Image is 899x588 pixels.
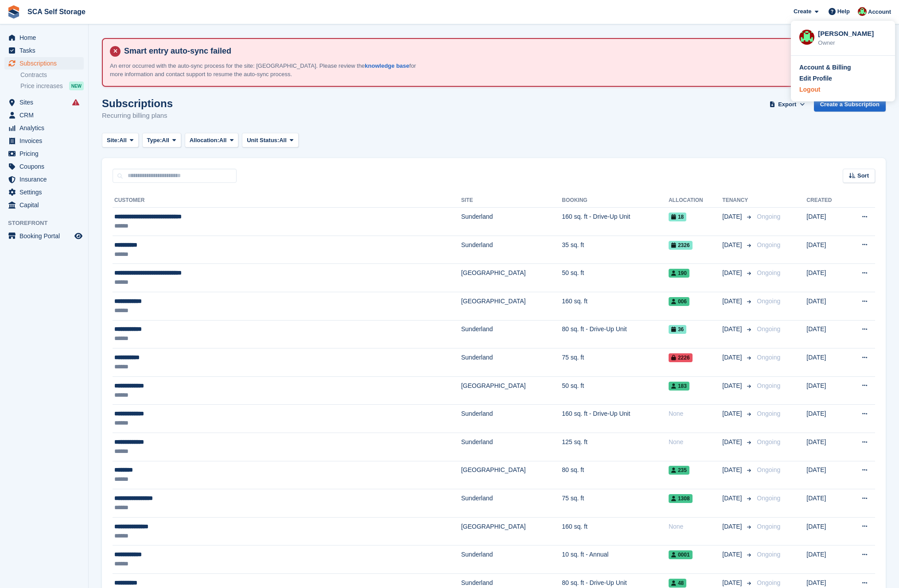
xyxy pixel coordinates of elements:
[219,136,227,145] span: All
[19,135,73,147] span: Invoices
[669,213,686,221] span: 18
[806,236,846,264] td: [DATE]
[806,348,846,377] td: [DATE]
[757,410,780,417] span: Ongoing
[4,160,84,173] a: menu
[19,160,73,173] span: Coupons
[837,7,850,16] span: Help
[722,550,743,559] span: [DATE]
[24,4,89,19] a: SCA Self Storage
[806,489,846,518] td: [DATE]
[4,122,84,134] a: menu
[562,376,669,405] td: 50 sq. ft
[799,85,820,94] div: Logout
[142,133,181,147] button: Type: All
[757,213,780,220] span: Ongoing
[806,320,846,348] td: [DATE]
[722,240,743,250] span: [DATE]
[8,219,88,228] span: Storefront
[757,325,780,333] span: Ongoing
[461,348,562,377] td: Sunderland
[19,96,73,108] span: Sites
[562,320,669,348] td: 80 sq. ft - Drive-Up Unit
[19,199,73,211] span: Capital
[669,550,693,559] span: 0001
[806,264,846,292] td: [DATE]
[19,147,73,160] span: Pricing
[562,545,669,574] td: 10 sq. ft - Annual
[4,109,84,121] a: menu
[669,494,693,503] span: 1308
[19,109,73,121] span: CRM
[562,264,669,292] td: 50 sq. ft
[562,517,669,545] td: 160 sq. ft
[461,193,562,208] th: Site
[562,405,669,433] td: 160 sq. ft - Drive-Up Unit
[562,348,669,377] td: 75 sq. ft
[722,381,743,391] span: [DATE]
[806,376,846,405] td: [DATE]
[4,147,84,160] a: menu
[722,578,743,588] span: [DATE]
[19,57,73,70] span: Subscriptions
[722,409,743,418] span: [DATE]
[73,231,84,241] a: Preview store
[799,74,887,83] a: Edit Profile
[757,298,780,305] span: Ongoing
[4,31,84,44] a: menu
[461,264,562,292] td: [GEOGRAPHIC_DATA]
[799,63,887,72] a: Account & Billing
[806,433,846,461] td: [DATE]
[757,466,780,473] span: Ongoing
[722,193,753,208] th: Tenancy
[806,405,846,433] td: [DATE]
[799,85,887,94] a: Logout
[757,579,780,586] span: Ongoing
[799,63,851,72] div: Account & Billing
[799,74,832,83] div: Edit Profile
[461,517,562,545] td: [GEOGRAPHIC_DATA]
[247,136,279,145] span: Unit Status:
[4,57,84,70] a: menu
[806,292,846,320] td: [DATE]
[461,405,562,433] td: Sunderland
[806,517,846,545] td: [DATE]
[19,186,73,198] span: Settings
[562,292,669,320] td: 160 sq. ft
[4,96,84,108] a: menu
[669,522,722,531] div: None
[19,122,73,134] span: Analytics
[768,97,807,112] button: Export
[461,208,562,236] td: Sunderland
[757,523,780,530] span: Ongoing
[461,545,562,574] td: Sunderland
[185,133,239,147] button: Allocation: All
[562,193,669,208] th: Booking
[107,136,119,145] span: Site:
[113,193,461,208] th: Customer
[858,7,867,16] img: Dale Chapman
[562,433,669,461] td: 125 sq. ft
[4,173,84,186] a: menu
[102,111,173,121] p: Recurring billing plans
[669,269,689,278] span: 190
[162,136,169,145] span: All
[669,241,693,250] span: 2326
[461,376,562,405] td: [GEOGRAPHIC_DATA]
[72,99,79,106] i: Smart entry sync failures have occurred
[461,292,562,320] td: [GEOGRAPHIC_DATA]
[806,545,846,574] td: [DATE]
[778,100,796,109] span: Export
[190,136,219,145] span: Allocation:
[279,136,287,145] span: All
[461,489,562,518] td: Sunderland
[669,437,722,447] div: None
[110,62,420,79] p: An error occurred with the auto-sync process for the site: [GEOGRAPHIC_DATA]. Please review the f...
[562,236,669,264] td: 35 sq. ft
[19,230,73,242] span: Booking Portal
[102,97,173,109] h1: Subscriptions
[147,136,162,145] span: Type:
[20,71,84,79] a: Contracts
[806,208,846,236] td: [DATE]
[722,522,743,531] span: [DATE]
